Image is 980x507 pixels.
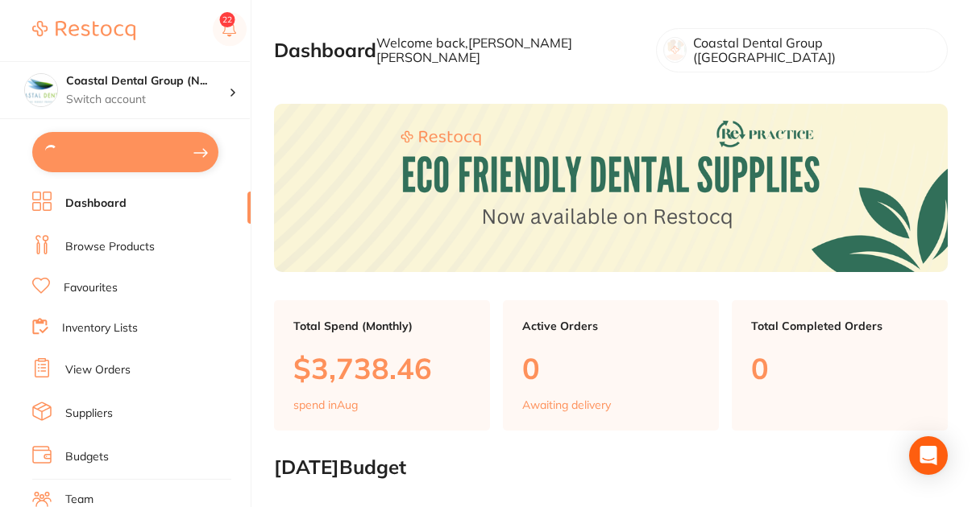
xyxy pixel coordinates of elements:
p: Switch account [66,92,229,108]
img: Coastal Dental Group (Newcastle) [25,74,57,106]
h2: Dashboard [274,39,376,62]
p: 0 [522,352,700,385]
p: Coastal Dental Group ([GEOGRAPHIC_DATA]) [693,35,934,65]
p: Awaiting delivery [522,398,611,411]
h2: [DATE] Budget [274,456,948,479]
a: Active Orders0Awaiting delivery [503,300,719,431]
h4: Coastal Dental Group (Newcastle) [66,73,229,89]
p: $3,738.46 [293,352,471,385]
a: Inventory Lists [62,320,138,336]
a: View Orders [65,362,131,378]
p: Active Orders [522,319,700,332]
a: Total Spend (Monthly)$3,738.46spend inAug [274,300,490,431]
a: Browse Products [65,239,155,255]
p: 0 [751,352,928,385]
a: Restocq Logo [32,12,135,49]
a: Total Completed Orders0 [732,300,948,431]
img: Restocq Logo [32,21,135,40]
a: Suppliers [65,406,113,422]
p: spend in Aug [293,398,358,411]
p: Welcome back, [PERSON_NAME] [PERSON_NAME] [376,35,643,65]
a: Budgets [65,449,109,465]
p: Total Completed Orders [751,319,928,332]
img: Dashboard [274,104,948,272]
a: Favourites [64,280,118,296]
p: Total Spend (Monthly) [293,319,471,332]
a: Dashboard [65,196,127,212]
div: Open Intercom Messenger [909,436,948,475]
